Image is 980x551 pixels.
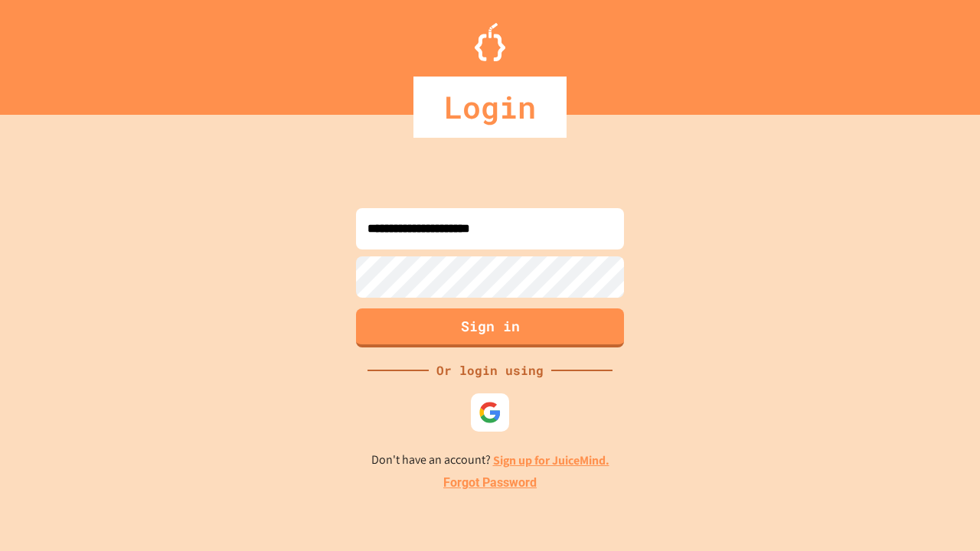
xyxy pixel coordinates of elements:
p: Don't have an account? [371,451,609,470]
a: Forgot Password [443,474,537,492]
button: Sign in [356,308,624,347]
div: Or login using [429,361,551,380]
img: Logo.svg [475,23,505,61]
iframe: chat widget [916,490,965,536]
a: Sign up for JuiceMind. [493,452,609,468]
div: Login [413,77,567,138]
img: google-icon.svg [479,401,501,424]
iframe: chat widget [853,423,965,488]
